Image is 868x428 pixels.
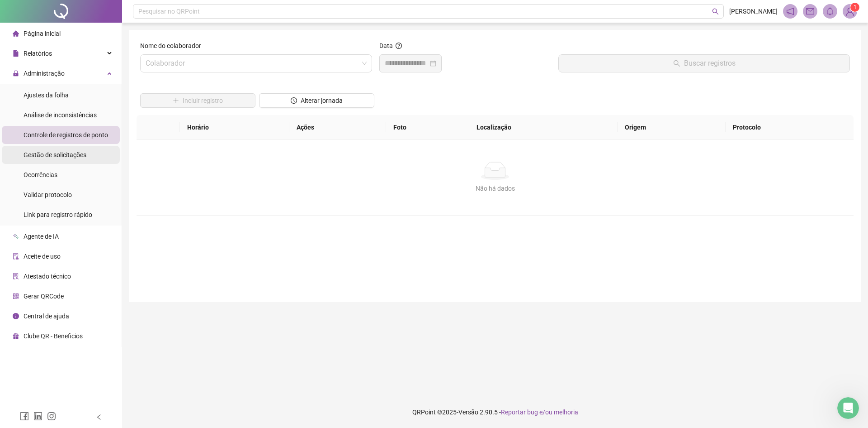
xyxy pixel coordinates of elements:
[501,409,578,416] span: Reportar bug e/ou melhoria
[259,93,374,108] button: Alterar jornada
[24,50,52,57] span: Relatórios
[558,54,850,72] button: Buscar registros
[24,191,72,198] span: Validar protocolo
[289,115,386,140] th: Ações
[259,98,374,105] a: Alterar jornada
[13,333,19,339] span: gift
[837,397,859,419] iframe: Intercom live chat
[24,30,61,37] span: Página inicial
[140,41,207,51] label: Nome do colaborador
[24,91,69,99] span: Ajustes da folha
[379,42,393,49] span: Data
[24,151,86,159] span: Gestão de solicitações
[291,97,297,104] span: clock-circle
[13,273,19,279] span: solution
[618,115,725,140] th: Origem
[854,4,857,10] span: 1
[122,396,868,428] footer: QRPoint © 2025 - 2.90.5 -
[96,414,102,420] span: left
[24,70,65,77] span: Administração
[24,211,92,218] span: Link para registro rápido
[806,7,814,15] span: mail
[24,233,59,240] span: Agente de IA
[850,3,859,12] sup: Atualize o seu contato no menu Meus Dados
[24,131,108,139] span: Controle de registros de ponto
[843,5,857,18] img: 82407
[13,50,19,57] span: file
[140,93,255,108] button: Incluir registro
[826,7,834,15] span: bell
[24,253,61,260] span: Aceite de uso
[147,183,843,193] div: Não há dados
[386,115,469,140] th: Foto
[24,111,97,119] span: Análise de inconsistências
[24,293,64,300] span: Gerar QRCode
[24,313,69,320] span: Central de ajuda
[13,293,19,299] span: qrcode
[24,171,57,178] span: Ocorrências
[180,115,289,140] th: Horário
[13,30,19,37] span: home
[13,313,19,319] span: info-circle
[729,6,778,16] span: [PERSON_NAME]
[786,7,794,15] span: notification
[24,332,83,340] span: Clube QR - Beneficios
[13,70,19,77] span: lock
[33,412,42,421] span: linkedin
[712,8,719,15] span: search
[24,273,71,280] span: Atestado técnico
[301,96,343,106] span: Alterar jornada
[396,43,402,49] span: question-circle
[458,409,478,416] span: Versão
[47,412,56,421] span: instagram
[13,253,19,260] span: audit
[726,115,854,140] th: Protocolo
[469,115,618,140] th: Localização
[20,412,29,421] span: facebook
